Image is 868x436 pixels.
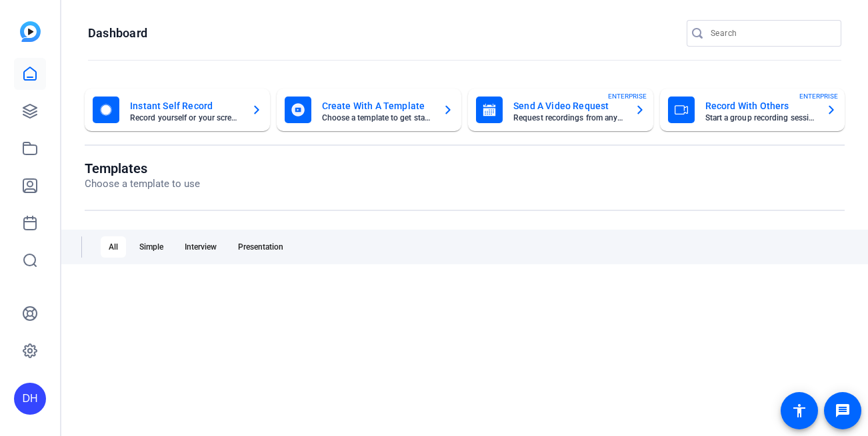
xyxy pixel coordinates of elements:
[88,25,147,41] h1: Dashboard
[85,160,200,176] h1: Templates
[835,403,851,419] mat-icon: message
[177,236,225,258] div: Interview
[277,89,462,131] button: Create With A TemplateChoose a template to get started
[85,89,270,131] button: Instant Self RecordRecord yourself or your screen
[711,25,831,41] input: Search
[130,114,241,122] mat-card-subtitle: Record yourself or your screen
[705,98,816,114] mat-card-title: Record With Others
[101,236,126,258] div: All
[131,236,171,258] div: Simple
[799,91,838,101] span: ENTERPRISE
[705,114,816,122] mat-card-subtitle: Start a group recording session
[513,98,624,114] mat-card-title: Send A Video Request
[322,114,433,122] mat-card-subtitle: Choose a template to get started
[513,114,624,122] mat-card-subtitle: Request recordings from anyone, anywhere
[468,89,653,131] button: Send A Video RequestRequest recordings from anyone, anywhereENTERPRISE
[130,98,241,114] mat-card-title: Instant Self Record
[20,21,41,42] img: blue-gradient.svg
[660,89,845,131] button: Record With OthersStart a group recording sessionENTERPRISE
[85,176,200,192] p: Choose a template to use
[791,403,807,419] mat-icon: accessibility
[230,236,291,258] div: Presentation
[14,383,46,415] div: DH
[322,98,433,114] mat-card-title: Create With A Template
[608,91,647,101] span: ENTERPRISE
